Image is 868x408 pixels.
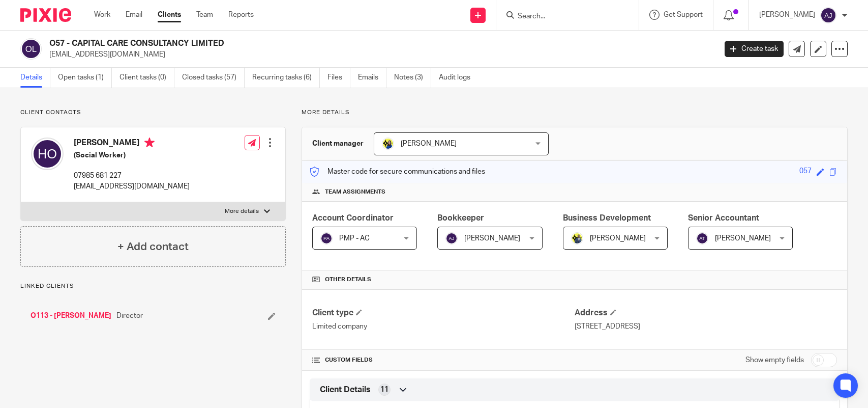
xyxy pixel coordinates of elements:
[437,214,484,222] span: Bookkeeper
[439,68,478,88] a: Audit logs
[74,181,190,192] p: [EMAIL_ADDRESS][DOMAIN_NAME]
[228,10,254,20] a: Reports
[320,232,333,244] img: svg%3E
[401,140,457,147] span: [PERSON_NAME]
[74,138,190,150] h4: [PERSON_NAME]
[563,214,651,222] span: Business Development
[49,49,709,60] p: [EMAIL_ADDRESS][DOMAIN_NAME]
[575,321,837,332] p: [STREET_ADDRESS]
[49,38,577,49] h2: O57 - CAPITAL CARE CONSULTANCY LIMITED
[380,385,388,395] span: 11
[312,308,575,318] h4: Client type
[312,214,394,222] span: Account Coordinator
[571,232,583,244] img: Dennis-Starbridge.jpg
[94,10,110,20] a: Work
[445,232,458,244] img: svg%3E
[820,7,836,23] img: svg%3E
[182,68,245,88] a: Closed tasks (57)
[664,11,703,18] span: Get Support
[382,138,394,150] img: Bobo-Starbridge%201.jpg
[126,10,142,20] a: Email
[394,68,431,88] a: Notes (3)
[312,139,364,149] h3: Client manager
[20,38,42,60] img: svg%3E
[310,167,485,177] p: Master code for secure communications and files
[252,68,320,88] a: Recurring tasks (6)
[325,188,385,196] span: Team assignments
[196,10,213,20] a: Team
[312,321,575,332] p: Limited company
[517,12,608,21] input: Search
[464,235,520,242] span: [PERSON_NAME]
[20,282,286,290] p: Linked clients
[799,166,812,178] div: 057
[325,276,371,284] span: Other details
[20,68,50,88] a: Details
[759,10,815,20] p: [PERSON_NAME]
[116,311,143,321] span: Director
[688,214,759,222] span: Senior Accountant
[358,68,386,88] a: Emails
[745,355,804,365] label: Show empty fields
[31,138,64,170] img: svg%3E
[117,239,189,255] h4: + Add contact
[575,308,837,318] h4: Address
[20,108,286,117] p: Client contacts
[74,150,190,160] h5: (Social Worker)
[74,171,190,181] p: 07985 681 227
[119,68,174,88] a: Client tasks (0)
[225,207,259,215] p: More details
[31,311,111,321] a: O113 - [PERSON_NAME]
[302,108,848,117] p: More details
[320,385,371,395] span: Client Details
[144,138,155,148] i: Primary
[590,235,646,242] span: [PERSON_NAME]
[312,356,575,364] h4: CUSTOM FIELDS
[339,235,370,242] span: PMP - AC
[158,10,181,20] a: Clients
[696,232,708,244] img: svg%3E
[327,68,350,88] a: Files
[58,68,112,88] a: Open tasks (1)
[725,41,784,57] a: Create task
[715,235,771,242] span: [PERSON_NAME]
[20,8,71,22] img: Pixie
